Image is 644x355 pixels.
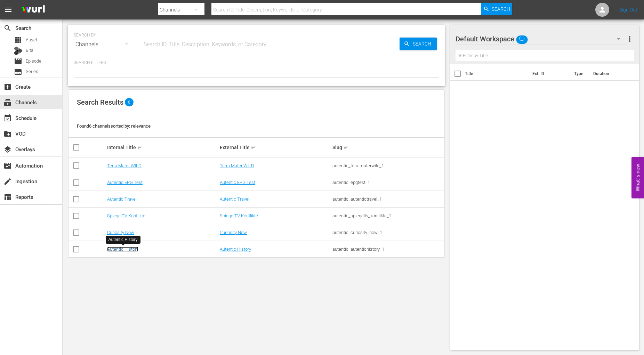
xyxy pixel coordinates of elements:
a: Autentic EPG Test [220,180,255,185]
span: VOD [3,130,12,138]
p: Search Filters: [74,60,439,66]
div: autentic_spiegeltv_konflikte_1 [332,213,443,218]
div: autentic_epgtest_1 [332,180,443,185]
div: Default Workspace [456,29,627,49]
a: Autentic Travel [220,196,249,202]
span: Create [3,83,12,91]
span: Bits [26,47,33,54]
a: Sign Out [619,7,637,13]
a: Terra Mater WILD [220,163,254,168]
span: Schedule [3,114,12,122]
span: Asset [14,36,22,44]
div: autentic_curiosity_now_1 [332,230,443,235]
span: sort [343,144,349,151]
span: Episode [14,57,22,65]
div: autentic_autentichistory_1 [332,247,443,252]
span: more_vert [626,35,634,43]
span: Ingestion [3,177,12,186]
span: Search [410,38,437,50]
button: Search [481,3,512,15]
span: menu [4,6,13,14]
a: Terra Mater WILD [107,163,142,168]
a: Curiosity Now [220,230,247,235]
a: SpiegelTV Konflikte [107,213,145,218]
span: Reports [3,193,12,201]
a: Autentic EPG Test [107,180,143,185]
span: Asset [26,37,37,43]
th: Title [465,64,529,83]
div: External Title [220,143,330,152]
span: 6 [125,98,134,106]
th: Ext. ID [528,64,570,83]
a: Autentic History [220,247,251,252]
span: Series [26,68,38,75]
a: SpiegelTV Konflikte [220,213,258,218]
a: Autentic History [107,247,138,252]
th: Duration [589,64,631,83]
span: Search [3,24,12,32]
div: Channels [74,35,135,54]
button: Open Feedback Widget [631,157,644,198]
span: Search [492,3,510,15]
span: Found 6 channels sorted by: relevance [77,123,151,129]
span: Overlays [3,145,12,154]
div: autentic_autentictravel_1 [332,196,443,202]
span: Channels [3,98,12,107]
span: Series [14,68,22,76]
th: Type [570,64,589,83]
span: Search Results [77,98,123,106]
button: Search [400,38,437,50]
span: sort [137,144,143,151]
button: more_vert [626,31,634,47]
a: Curiosity Now [107,230,134,235]
span: Episode [26,58,41,65]
div: Bits [14,47,22,55]
div: autentic_terramaterwild_1 [332,163,443,168]
span: sort [251,144,257,151]
span: Automation [3,162,12,170]
img: ans4CAIJ8jUAAAAAAAAAAAAAAAAAAAAAAAAgQb4GAAAAAAAAAAAAAAAAAAAAAAAAJMjXAAAAAAAAAAAAAAAAAAAAAAAAgAT5G... [17,2,50,18]
div: Autentic History [108,237,138,243]
div: Internal Title [107,143,218,152]
a: Autentic Travel [107,196,137,202]
div: Slug [332,143,443,152]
